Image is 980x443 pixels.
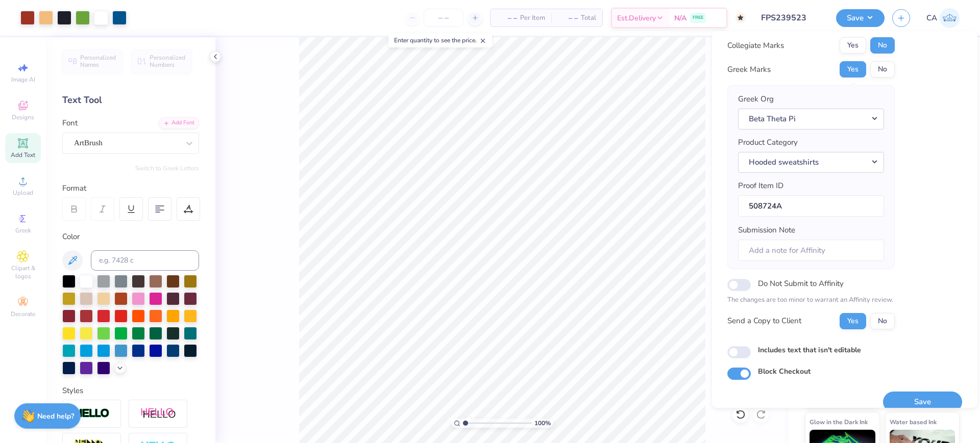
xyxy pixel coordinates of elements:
[926,12,937,24] span: CA
[62,183,200,194] div: Format
[738,137,798,148] label: Product Category
[91,250,199,271] input: e.g. 7428 c
[738,93,774,105] label: Greek Org
[753,8,828,28] input: Untitled Design
[738,152,884,173] button: Hooded sweatshirts
[738,240,884,262] input: Add a note for Affinity
[758,366,811,377] label: Block Checkout
[135,164,199,172] button: Switch to Greek Letters
[738,224,795,236] label: Submission Note
[836,9,885,27] button: Save
[617,13,656,23] span: Est. Delivery
[62,117,78,129] label: Font
[11,75,35,84] span: Image AI
[870,61,895,77] button: No
[840,37,866,54] button: Yes
[727,315,801,327] div: Send a Copy to Client
[520,13,545,23] span: Per Item
[80,54,116,68] span: Personalized Names
[940,8,960,28] img: Chollene Anne Aranda
[388,33,492,47] div: Enter quantity to see the price.
[758,345,861,355] label: Includes text that isn't editable
[810,416,868,427] span: Glow in the Dark Ink
[11,310,35,318] span: Decorate
[497,13,517,23] span: – –
[150,54,186,68] span: Personalized Numbers
[727,40,784,51] div: Collegiate Marks
[840,61,866,77] button: Yes
[890,416,937,427] span: Water based Ink
[693,14,703,21] span: FREE
[758,277,844,290] label: Do Not Submit to Affinity
[870,313,895,329] button: No
[534,419,551,428] span: 100 %
[926,8,960,28] a: CA
[738,109,884,129] button: Beta Theta Pi
[12,113,34,121] span: Designs
[62,93,199,107] div: Text Tool
[870,37,895,54] button: No
[62,385,199,397] div: Styles
[15,226,31,234] span: Greek
[13,189,33,197] span: Upload
[159,117,199,129] div: Add Font
[727,64,771,75] div: Greek Marks
[557,13,578,23] span: – –
[581,13,596,23] span: Total
[840,313,866,329] button: Yes
[727,295,895,305] p: The changes are too minor to warrant an Affinity review.
[424,9,463,27] input: – –
[140,407,176,420] img: Shadow
[883,392,962,412] button: Save
[738,180,783,192] label: Proof Item ID
[674,13,687,23] span: N/A
[11,151,35,159] span: Add Text
[62,231,199,243] div: Color
[5,264,41,280] span: Clipart & logos
[74,408,110,420] img: Stroke
[37,411,74,421] strong: Need help?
